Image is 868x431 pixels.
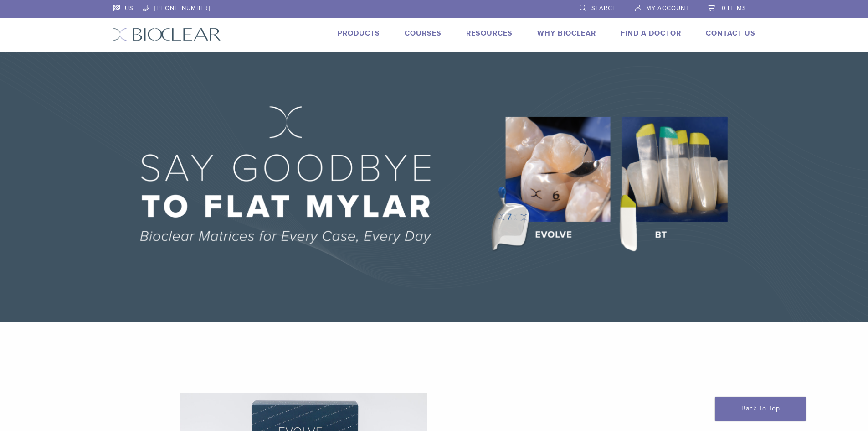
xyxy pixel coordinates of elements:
[646,5,689,12] span: My Account
[715,397,806,421] a: Back To Top
[405,29,442,38] a: Courses
[338,29,380,38] a: Products
[537,29,596,38] a: Why Bioclear
[591,5,617,12] span: Search
[113,28,221,41] img: Bioclear
[706,29,755,38] a: Contact Us
[621,29,681,38] a: Find A Doctor
[722,5,746,12] span: 0 items
[466,29,513,38] a: Resources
